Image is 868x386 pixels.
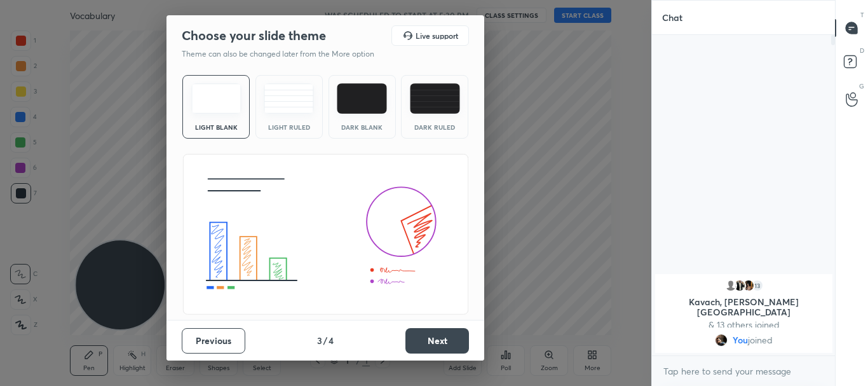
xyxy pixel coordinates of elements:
[724,279,736,292] img: default.png
[860,10,864,20] p: T
[405,328,469,354] button: Next
[410,83,460,114] img: darkRuledTheme.de295e13.svg
[337,83,387,114] img: darkTheme.f0cc69e5.svg
[191,124,241,130] div: Light Blank
[663,297,825,317] p: Kavach, [PERSON_NAME][GEOGRAPHIC_DATA]
[652,272,836,355] div: grid
[191,83,241,114] img: lightTheme.e5ed3b09.svg
[264,83,314,114] img: lightRuledTheme.5fabf969.svg
[182,27,326,44] h2: Choose your slide theme
[182,48,388,60] p: Theme can also be changed later from the More option
[733,335,748,345] span: You
[860,46,864,55] p: D
[323,334,327,347] h4: /
[264,124,315,130] div: Light Ruled
[748,335,773,345] span: joined
[859,81,864,91] p: G
[733,279,745,292] img: f05efd8e37d84bc49ed75073cd22d1e8.jpg
[416,32,458,39] h5: Live support
[409,124,460,130] div: Dark Ruled
[329,334,334,347] h4: 4
[317,334,322,347] h4: 3
[663,320,825,330] p: & 13 others joined
[742,279,754,292] img: 46789c6810e14964b55750d71e247943.jpg
[337,124,388,130] div: Dark Blank
[182,154,469,315] img: lightThemeBanner.fbc32fad.svg
[652,1,693,34] p: Chat
[715,334,728,347] img: a32ffa1e50e8473990e767c0591ae111.jpg
[182,328,245,354] button: Previous
[750,279,763,292] div: 13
